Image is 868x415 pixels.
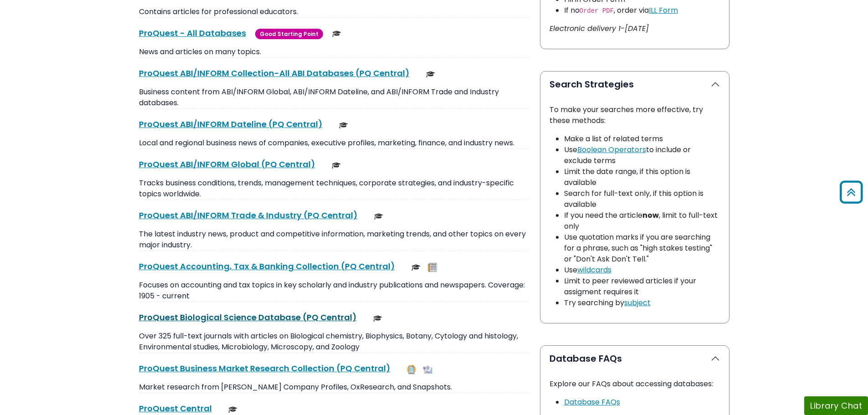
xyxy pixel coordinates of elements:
[642,210,659,220] strong: now
[139,159,315,170] a: ProQuest ABI/INFORM Global (PQ Central)
[564,265,720,276] li: Use
[374,212,383,221] img: Scholarly or Peer Reviewed
[139,27,246,39] a: ProQuest - All Databases
[564,5,720,16] li: If no , order via
[428,263,437,272] img: Newspapers
[139,67,410,79] a: ProQuest ABI/INFORM Collection-All ABI Databases (PQ Central)
[564,210,720,232] li: If you need the article , limit to full-text only
[139,178,529,200] p: Tracks business conditions, trends, management techniques, corporate strategies, and industry-spe...
[411,263,421,272] img: Scholarly or Peer Reviewed
[139,331,529,353] p: Over 325 full-text journals with articles on Biological chemistry, Biophysics, Botany, Cytology a...
[139,382,529,393] p: Market research from [PERSON_NAME] Company Profiles, OxResearch, and Snapshots.
[540,72,729,97] button: Search Strategies
[139,118,323,130] a: ProQuest ABI/INFORM Dateline (PQ Central)
[550,104,720,126] p: To make your searches more effective, try these methods:
[139,46,529,57] p: News and articles on many topics.
[577,144,646,155] a: Boolean Operators
[564,276,720,297] li: Limit to peer reviewed articles if your assigment requires it
[624,297,651,308] a: subject
[550,23,649,34] i: Electronic delivery 1-[DATE]
[139,280,529,302] p: Focuses on accounting and tax topics in key scholarly and industry publications and newspapers. C...
[139,403,212,414] a: ProQuest Central
[564,133,720,144] li: Make a list of related terms
[228,405,237,414] img: Scholarly or Peer Reviewed
[564,188,720,210] li: Search for full-text only, if this option is available
[564,232,720,265] li: Use quotation marks if you are searching for a phrase, such as "high stakes testing" or "Don't As...
[423,365,432,374] img: Industry Report
[564,144,720,166] li: Use to include or exclude terms
[550,379,720,389] p: Explore our FAQs about accessing databases:
[139,138,529,149] p: Local and regional business news of companies, executive profiles, marketing, finance, and indust...
[649,5,678,15] a: ILL Form
[426,70,435,79] img: Scholarly or Peer Reviewed
[577,265,611,275] a: wildcards
[580,7,614,15] code: Order PDF
[564,297,720,308] li: Try searching by
[139,363,390,374] a: ProQuest Business Market Research Collection (PQ Central)
[255,29,323,39] span: Good Starting Point
[139,87,529,108] p: Business content from ABI/INFORM Global, ABI/INFORM Dateline, and ABI/INFORM Trade and Industry d...
[407,365,416,374] img: Company Information
[804,396,868,415] button: Library Chat
[139,312,357,323] a: ProQuest Biological Science Database (PQ Central)
[564,166,720,188] li: Limit the date range, if this option is available
[139,6,529,17] p: Contains articles for professional educators.
[540,346,729,371] button: Database FAQs
[339,121,348,130] img: Scholarly or Peer Reviewed
[139,229,529,251] p: The latest industry news, product and competitive information, marketing trends, and other topics...
[332,29,341,38] img: Scholarly or Peer Reviewed
[139,210,358,221] a: ProQuest ABI/INFORM Trade & Industry (PQ Central)
[332,161,341,170] img: Scholarly or Peer Reviewed
[139,261,395,272] a: ProQuest Accounting, Tax & Banking Collection (PQ Central)
[837,184,866,200] a: Back to Top
[564,397,620,407] a: Link opens in new window
[373,314,382,323] img: Scholarly or Peer Reviewed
